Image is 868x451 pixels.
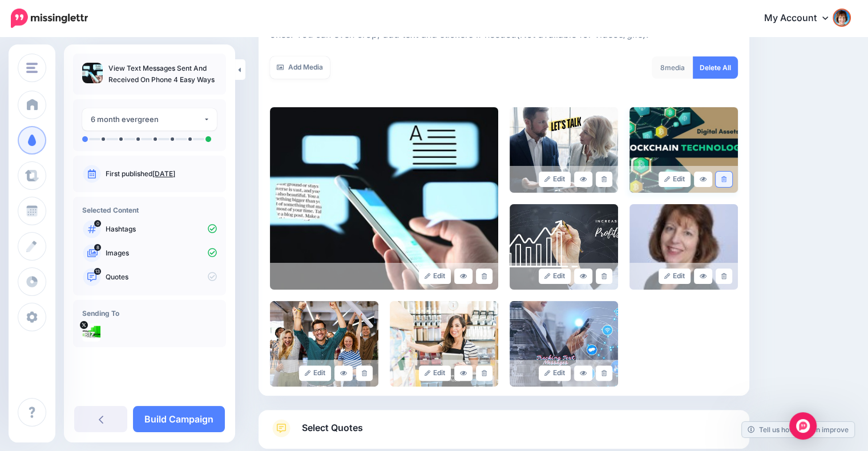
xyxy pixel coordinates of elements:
p: View Text Messages Sent And Received On Phone 4 Easy Ways [108,63,217,86]
img: 3f3468b2ae4ca203abaa4a718ddce0da_thumb.jpg [82,63,103,83]
h4: Selected Content [82,206,217,214]
a: [DATE] [152,169,175,178]
a: Add Media [270,56,330,79]
a: Edit [539,269,571,284]
div: media [652,56,693,79]
img: 7a7b444aa6e46a0b0ba691356b2dc8bc_large.jpg [510,301,618,387]
img: XSPZE6w9-66473.jpg [82,323,100,342]
a: Edit [419,269,451,284]
span: 8 [94,244,101,251]
a: Edit [419,365,451,381]
p: Quotes [106,272,217,282]
div: 6 month evergreen [91,113,203,126]
div: Open Intercom Messenger [789,412,817,440]
img: 95cbc86844b2e08e11683f79af230724_large.jpg [510,107,618,193]
a: Edit [659,172,691,187]
div: Select Media [270,7,738,387]
button: 6 month evergreen [82,108,217,131]
img: Missinglettr [11,9,88,28]
span: 0 [94,220,101,227]
img: menu.png [26,63,38,73]
a: My Account [753,5,851,32]
span: 8 [660,63,665,72]
a: Tell us how we can improve [742,422,854,437]
a: Edit [299,365,332,381]
img: 3f3468b2ae4ca203abaa4a718ddce0da_large.jpg [270,107,498,290]
a: Edit [539,365,571,381]
a: Select Quotes [270,419,738,449]
img: aa992672248d4925d19744221326ffcf_large.jpg [270,301,378,387]
img: e8081ac705016c135828701a91afc27e_large.jpg [510,204,618,290]
img: b12b4e0640efa63a1581507651273de3_large.jpg [390,301,498,387]
p: First published [106,169,217,179]
p: Images [106,248,217,258]
img: 32549752b1f304c280b46076be929452_large.jpg [629,107,738,193]
a: Delete All [693,56,738,79]
span: 13 [94,268,101,275]
p: Hashtags [106,224,217,234]
a: Edit [539,172,571,187]
img: ae01c5e25f44665da5fdc4f0bfe804de_large.jpg [629,204,738,290]
a: Edit [659,269,691,284]
span: Select Quotes [302,420,363,436]
h4: Sending To [82,309,217,318]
